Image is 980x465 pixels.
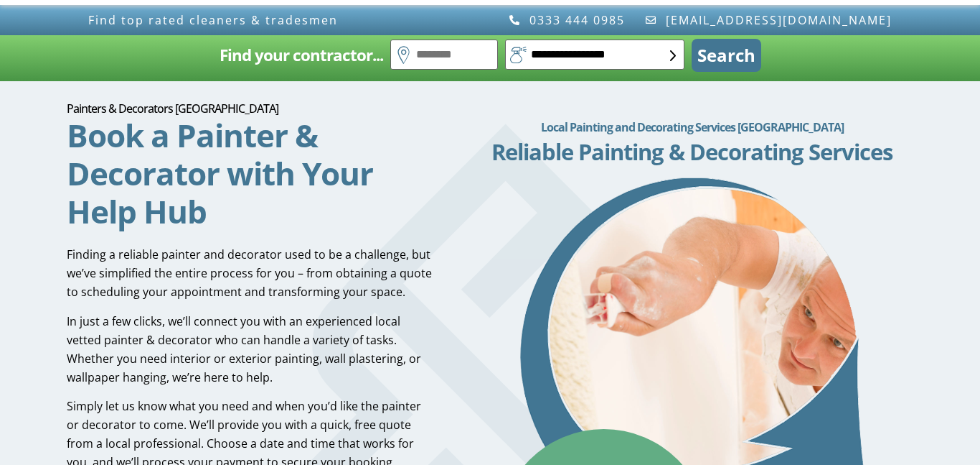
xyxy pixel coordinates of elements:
img: select-box-form.svg [670,50,677,61]
p: Finding a reliable painter and decorator used to be a challenge, but we’ve simplified the entire ... [67,245,435,301]
button: Search [692,39,761,72]
span: 0333 444 0985 [526,14,625,27]
h1: Painters & Decorators [GEOGRAPHIC_DATA] [67,103,435,114]
h3: Find top rated cleaners & tradesmen [88,14,483,27]
h2: Book a Painter & Decorator with Your Help Hub [67,116,435,231]
a: 0333 444 0985 [508,14,625,27]
h3: Reliable Painting & Decorating Services [471,141,913,163]
p: In just a few clicks, we’ll connect you with an experienced local vetted painter & decorator who ... [67,312,435,387]
h2: Local Painting and Decorating Services [GEOGRAPHIC_DATA] [471,113,913,142]
h2: Find your contractor... [220,41,383,70]
span: [EMAIL_ADDRESS][DOMAIN_NAME] [662,14,892,27]
a: [EMAIL_ADDRESS][DOMAIN_NAME] [645,14,892,27]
